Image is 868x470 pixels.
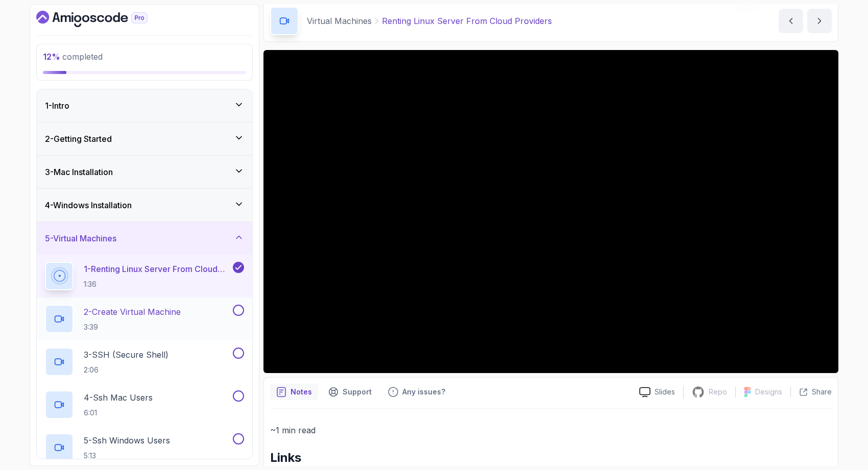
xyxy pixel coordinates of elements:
[270,384,318,400] button: notes button
[37,89,252,122] button: 1-Intro
[103,59,111,67] img: tab_keywords_by_traffic_grey.svg
[45,262,244,290] button: 1-Renting Linux Server From Cloud Providers1:36
[37,122,252,155] button: 2-Getting Started
[45,390,244,419] button: 4-Ssh Mac Users6:01
[779,9,803,33] button: previous content
[812,387,832,397] p: Share
[37,189,252,221] button: 4-Windows Installation
[709,387,727,397] p: Repo
[84,349,168,361] p: 3 - SSH (Secure Shell)
[270,423,832,437] p: ~1 min read
[16,27,25,35] img: website_grey.svg
[29,16,50,24] div: v 4.0.25
[307,15,372,27] p: Virtual Machines
[84,451,170,461] p: 5:13
[270,450,832,466] h2: Links
[343,387,372,397] p: Support
[402,387,445,397] p: Any issues?
[84,306,181,318] p: 2 - Create Virtual Machine
[382,15,552,27] p: Renting Linux Server From Cloud Providers
[36,11,171,27] a: Dashboard
[45,433,244,462] button: 5-Ssh Windows Users5:13
[45,232,116,244] h3: 5 - Virtual Machines
[291,387,312,397] p: Notes
[43,52,60,62] span: 12 %
[84,263,231,275] p: 1 - Renting Linux Server From Cloud Providers
[84,279,231,289] p: 1:36
[755,387,782,397] p: Designs
[45,305,244,333] button: 2-Create Virtual Machine3:39
[84,391,153,404] p: 4 - Ssh Mac Users
[631,387,683,398] a: Slides
[45,133,112,145] h3: 2 - Getting Started
[84,408,153,418] p: 6:01
[27,27,112,35] div: Domain: [DOMAIN_NAME]
[43,52,103,62] span: completed
[114,60,168,67] div: Keywords by Traffic
[30,59,38,67] img: tab_domain_overview_orange.svg
[84,365,168,375] p: 2:06
[655,387,675,397] p: Slides
[263,50,838,373] iframe: 1 - Renting Linux Server From Cloud Providers
[322,384,378,400] button: Support button
[37,222,252,255] button: 5-Virtual Machines
[16,16,25,24] img: logo_orange.svg
[45,166,113,178] h3: 3 - Mac Installation
[37,156,252,188] button: 3-Mac Installation
[45,348,244,376] button: 3-SSH (Secure Shell)2:06
[84,322,181,332] p: 3:39
[790,387,832,397] button: Share
[807,9,832,33] button: next content
[382,384,451,400] button: Feedback button
[84,434,170,447] p: 5 - Ssh Windows Users
[45,100,69,112] h3: 1 - Intro
[45,199,132,211] h3: 4 - Windows Installation
[41,60,91,67] div: Domain Overview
